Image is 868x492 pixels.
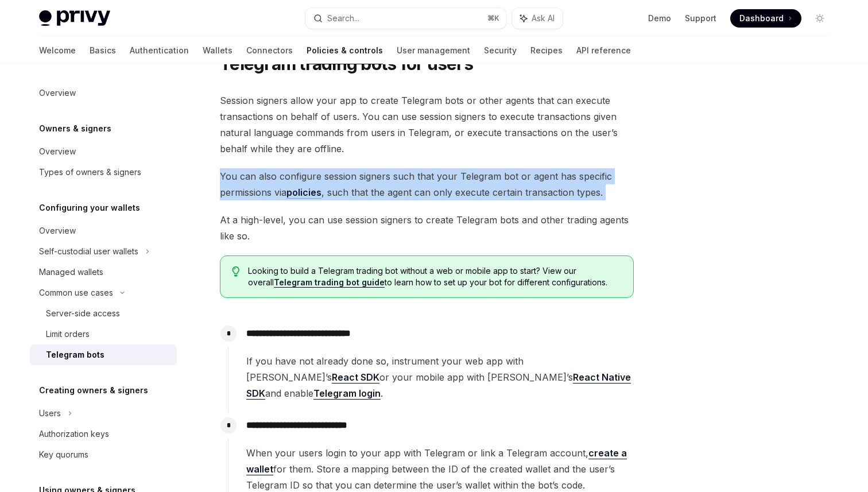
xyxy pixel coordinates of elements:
a: policies [286,187,321,199]
div: Limit orders [46,327,90,341]
h5: Owners & signers [39,122,111,135]
a: Telegram bots [30,344,177,365]
div: Key quorums [39,448,88,462]
button: Search...⌘K [305,8,506,29]
a: React SDK [332,371,379,383]
a: Policies & controls [307,37,383,64]
h5: Configuring your wallets [39,201,140,215]
div: Server-side access [46,307,120,320]
a: Basics [90,37,116,64]
a: Connectors [246,37,293,64]
a: Types of owners & signers [30,162,177,183]
a: Support [685,13,716,24]
h5: Creating owners & signers [39,383,148,397]
a: Authorization keys [30,424,177,444]
a: Security [484,37,517,64]
div: Telegram bots [46,348,104,362]
svg: Tip [232,266,240,277]
a: Wallets [203,37,232,64]
span: If you have not already done so, instrument your web app with [PERSON_NAME]’s or your mobile app ... [246,353,633,401]
a: Telegram trading bot guide [274,277,385,288]
a: API reference [576,37,631,64]
a: Authentication [130,37,189,64]
div: Overview [39,145,76,158]
span: Ask AI [532,13,555,24]
span: Dashboard [739,13,784,24]
img: light logo [39,10,110,26]
div: Managed wallets [39,265,103,279]
span: Session signers allow your app to create Telegram bots or other agents that can execute transacti... [220,92,634,157]
div: Self-custodial user wallets [39,245,138,258]
a: Welcome [39,37,76,64]
div: Search... [327,11,359,25]
a: Telegram login [313,388,381,400]
span: ⌘ K [487,14,499,23]
a: Overview [30,83,177,103]
div: Types of owners & signers [39,165,141,179]
div: Authorization keys [39,427,109,441]
button: Toggle dark mode [811,9,829,28]
div: Users [39,406,61,420]
a: Demo [648,13,671,24]
a: Key quorums [30,444,177,465]
span: You can also configure session signers such that your Telegram bot or agent has specific permissi... [220,168,634,200]
span: At a high-level, you can use session signers to create Telegram bots and other trading agents lik... [220,212,634,244]
div: Common use cases [39,286,113,300]
a: Managed wallets [30,262,177,282]
div: Overview [39,224,76,238]
span: Looking to build a Telegram trading bot without a web or mobile app to start? View our overall to... [248,265,622,288]
a: Overview [30,220,177,241]
div: Overview [39,86,76,100]
a: Overview [30,141,177,162]
a: Server-side access [30,303,177,324]
a: Limit orders [30,324,177,344]
a: Dashboard [730,9,801,28]
a: Recipes [530,37,563,64]
a: User management [397,37,470,64]
button: Ask AI [512,8,563,29]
